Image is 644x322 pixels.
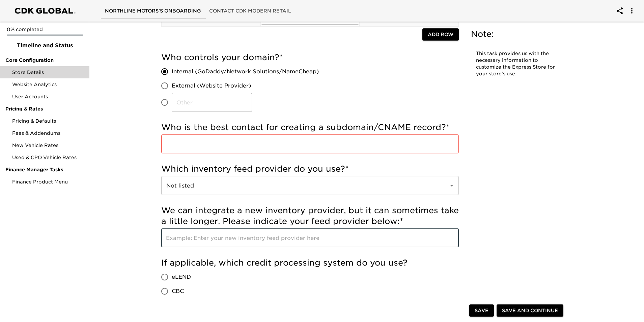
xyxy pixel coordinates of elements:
button: Save [469,304,494,317]
span: User Accounts [12,93,84,100]
span: Northline Motors's Onboarding [105,7,201,15]
h5: Which inventory feed provider do you use? [161,164,459,174]
button: Save and Continue [497,304,563,317]
span: CBC [172,287,184,295]
span: Timeline and Status [5,42,84,50]
span: Save and Continue [502,306,558,315]
button: Add Row [422,28,459,41]
p: This task provides us with the necessary information to customize the Express Store for your stor... [476,50,557,77]
span: Internal (GoDaddy/Network Solutions/NameCheap) [172,68,319,76]
span: New Vehicle Rates [12,142,84,149]
h5: If applicable, which credit processing system do you use? [161,257,459,268]
span: Contact CDK Modern Retail [209,7,291,15]
button: account of current user [612,3,628,19]
span: Website Analytics [12,81,84,88]
button: Open [447,181,456,190]
h5: We can integrate a new inventory provider, but it can sometimes take a little longer. Please indi... [161,205,459,227]
span: Fees & Addendums [12,130,84,137]
span: Core Configuration [5,57,84,64]
input: Example: Enter your new inventory feed provider here [161,228,459,247]
span: Used & CPO Vehicle Rates [12,154,84,161]
span: Finance Manager Tasks [5,166,84,173]
button: account of current user [624,3,640,19]
span: Finance Product Menu [12,178,84,185]
span: Pricing & Rates [5,105,84,112]
span: eLEND [172,273,191,281]
p: 0% completed [7,26,83,33]
span: Store Details [12,69,84,76]
h5: Who controls your domain? [161,52,459,63]
span: Save [475,306,488,315]
span: Add Row [428,30,453,39]
h5: Who is the best contact for creating a subdomain/CNAME record? [161,122,459,133]
input: Other [172,93,252,112]
h5: Note: [471,29,562,40]
span: External (Website Provider) [172,82,251,90]
span: Pricing & Defaults [12,118,84,124]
